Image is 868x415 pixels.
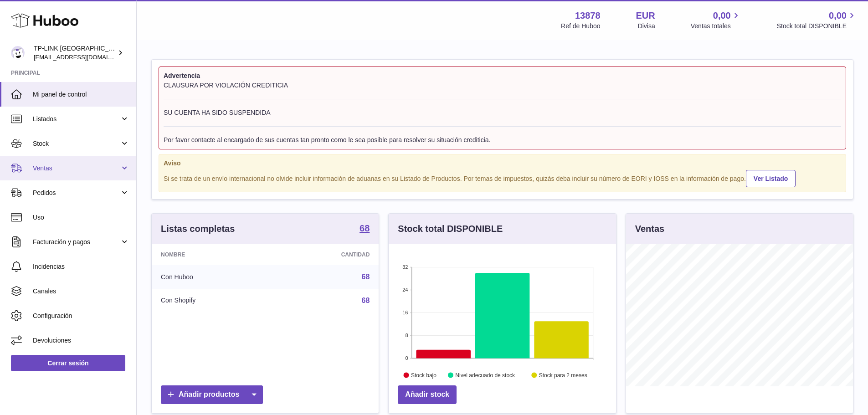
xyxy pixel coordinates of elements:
a: Añadir productos [161,385,263,404]
a: 0,00 Stock total DISPONIBLE [777,10,857,31]
text: 0 [406,355,408,361]
h3: Listas completas [161,223,235,235]
a: 68 [362,297,370,304]
div: Ref de Huboo [561,22,600,31]
text: Nivel adecuado de stock [456,372,516,379]
text: Stock bajo [411,372,437,379]
span: Listados [33,115,120,123]
td: Con Shopify [152,289,272,313]
th: Cantidad [272,244,379,265]
span: Facturación y pagos [33,238,120,246]
span: Pedidos [33,189,120,197]
strong: EUR [636,10,655,22]
text: 32 [403,264,408,270]
span: 0,00 [713,10,731,22]
a: 68 [362,273,370,281]
span: [EMAIL_ADDRESS][DOMAIN_NAME] [34,53,134,61]
text: Stock para 2 meses [539,372,587,379]
a: Añadir stock [398,385,457,404]
span: Ventas totales [691,22,741,31]
text: 8 [406,333,408,338]
span: Devoluciones [33,336,129,345]
text: 24 [403,287,408,292]
strong: Advertencia [164,72,841,80]
strong: 13878 [575,10,601,22]
h3: Ventas [635,223,664,235]
a: 0,00 Ventas totales [691,10,741,31]
div: CLAUSURA POR VIOLACIÓN CREDITICIA SU CUENTA HA SIDO SUSPENDIDA Por favor contacte al encargado de... [164,81,841,144]
img: internalAdmin-13878@internal.huboo.com [11,46,25,60]
a: Cerrar sesión [11,355,125,371]
strong: Aviso [164,159,841,168]
th: Nombre [152,244,272,265]
a: Ver Listado [746,170,796,187]
span: 0,00 [829,10,847,22]
span: Mi panel de control [33,90,129,99]
td: Con Huboo [152,265,272,289]
span: Configuración [33,312,129,320]
text: 16 [403,310,408,315]
span: Canales [33,287,129,296]
strong: 68 [360,224,370,233]
div: TP-LINK [GEOGRAPHIC_DATA], SOCIEDAD LIMITADA [34,44,116,61]
div: Divisa [638,22,655,31]
span: Uso [33,213,129,222]
span: Ventas [33,164,120,173]
span: Stock total DISPONIBLE [777,22,857,31]
div: Si se trata de un envío internacional no olvide incluir información de aduanas en su Listado de P... [164,169,841,187]
span: Stock [33,139,120,148]
a: 68 [360,224,370,235]
h3: Stock total DISPONIBLE [398,223,503,235]
span: Incidencias [33,262,129,271]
